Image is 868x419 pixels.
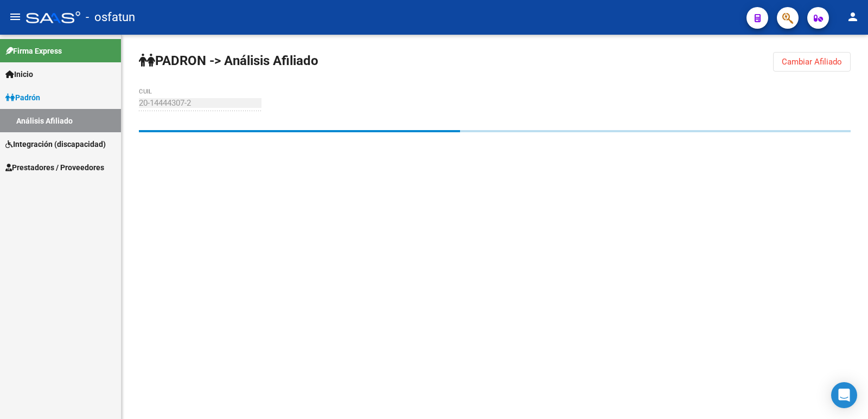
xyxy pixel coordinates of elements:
[782,57,842,67] span: Cambiar Afiliado
[773,52,851,72] button: Cambiar Afiliado
[5,45,62,57] span: Firma Express
[5,162,104,173] span: Prestadores / Proveedores
[9,10,22,23] mat-icon: menu
[86,5,135,29] span: - osfatun
[846,10,859,23] mat-icon: person
[5,92,40,104] span: Padrón
[5,138,106,150] span: Integración (discapacidad)
[139,53,318,68] strong: PADRON -> Análisis Afiliado
[831,382,857,408] div: Open Intercom Messenger
[5,68,33,80] span: Inicio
